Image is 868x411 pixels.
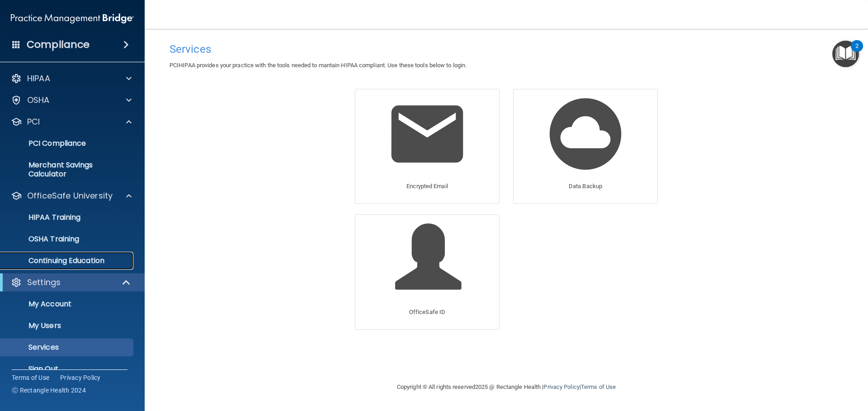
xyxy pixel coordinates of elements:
[6,365,129,374] p: Sign Out
[6,213,80,222] p: HIPAA Training
[12,386,86,395] span: Ⓒ Rectangle Health 2024
[6,343,129,352] p: Services
[11,116,132,127] a: PCI
[832,41,859,67] button: Open Resource Center, 2 new notifications
[581,383,616,390] a: Terms of Use
[27,95,50,106] p: OSHA
[355,214,500,329] a: OfficeSafe ID
[355,89,500,204] a: Encrypted Email Encrypted Email
[170,43,843,55] h4: Services
[11,9,134,28] img: PMB logo
[855,46,859,58] div: 2
[11,277,131,288] a: Settings
[6,321,129,330] p: My Users
[542,91,628,177] img: Data Backup
[11,95,132,106] a: OSHA
[543,383,579,390] a: Privacy Policy
[341,373,671,402] div: Copyright © All rights reserved 2025 @ Rectangle Health | |
[27,38,90,51] h4: Compliance
[6,161,129,179] p: Merchant Savings Calculator
[170,62,467,69] span: PCIHIPAA provides your practice with the tools needed to mantain HIPAA compliant. Use these tools...
[60,373,101,382] a: Privacy Policy
[11,73,132,84] a: HIPAA
[11,190,132,201] a: OfficeSafe University
[27,277,61,288] p: Settings
[27,116,40,127] p: PCI
[27,190,113,201] p: OfficeSafe University
[6,235,79,244] p: OSHA Training
[384,91,470,177] img: Encrypted Email
[12,373,49,382] a: Terms of Use
[27,73,50,84] p: HIPAA
[6,300,129,309] p: My Account
[569,181,602,192] p: Data Backup
[409,307,445,318] p: OfficeSafe ID
[6,139,129,148] p: PCI Compliance
[406,181,448,192] p: Encrypted Email
[6,256,129,265] p: Continuing Education
[513,89,658,204] a: Data Backup Data Backup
